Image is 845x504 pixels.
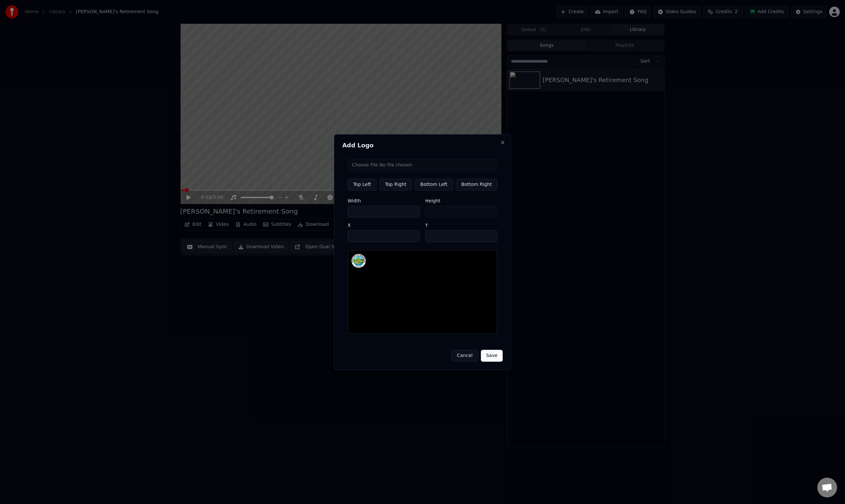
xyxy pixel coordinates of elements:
[425,223,497,227] label: Y
[379,179,412,191] button: Top Right
[348,179,377,191] button: Top Left
[456,179,497,191] button: Bottom Right
[348,223,420,227] label: X
[342,142,503,148] h2: Add Logo
[451,350,478,362] button: Cancel
[348,198,420,203] label: Width
[351,253,366,268] img: Logo
[425,198,497,203] label: Height
[481,350,503,362] button: Save
[415,179,453,191] button: Bottom Left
